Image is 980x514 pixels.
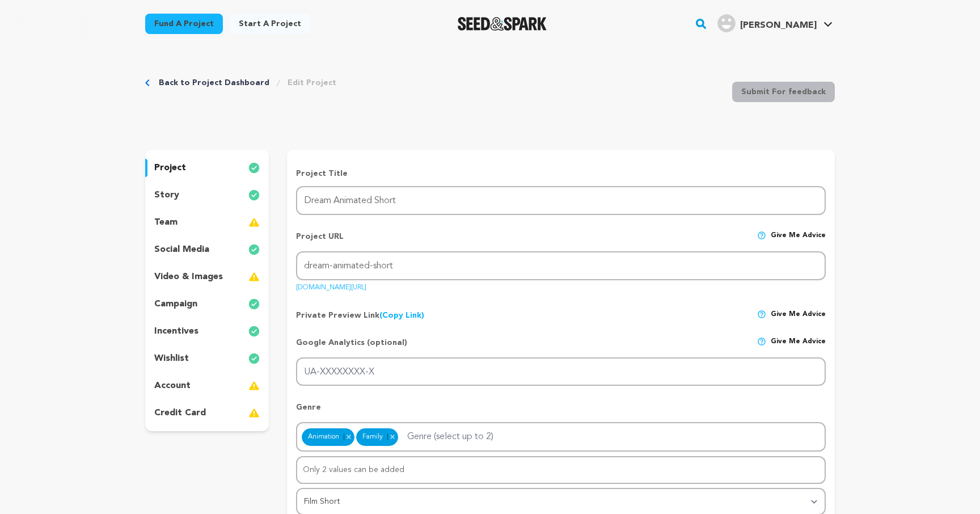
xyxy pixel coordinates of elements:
[458,17,547,31] a: Seed&Spark Homepage
[145,404,269,422] button: credit card
[715,12,835,32] a: Allen S.'s Profile
[154,325,198,338] p: incentives
[458,17,547,31] img: Seed&Spark Logo Dark Mode
[248,270,260,284] img: warning-full.svg
[715,12,835,36] span: Allen S.'s Profile
[145,213,269,231] button: team
[302,428,354,446] div: Animation
[145,241,269,259] button: social media
[145,322,269,340] button: incentives
[248,325,260,338] img: check-circle-full.svg
[154,352,189,365] p: wishlist
[154,216,178,229] p: team
[296,402,826,422] p: Genre
[248,406,260,420] img: warning-full.svg
[145,186,269,204] button: story
[387,433,397,440] button: Remove item: 9
[757,337,766,346] img: help-circle.svg
[296,337,407,357] p: Google Analytics (optional)
[145,268,269,286] button: video & images
[297,457,825,483] div: Only 2 values can be added
[248,379,260,393] img: warning-full.svg
[296,280,366,291] a: [DOMAIN_NAME][URL]
[248,188,260,202] img: check-circle-full.svg
[248,297,260,311] img: check-circle-full.svg
[296,231,344,251] p: Project URL
[344,433,353,440] button: Remove item: 3
[145,295,269,313] button: campaign
[296,168,826,179] p: Project Title
[732,82,835,102] button: Submit For feedback
[230,14,310,34] a: Start a project
[296,357,826,386] input: UA-XXXXXXXX-X
[771,310,826,321] span: Give me advice
[757,231,766,240] img: help-circle.svg
[356,428,398,446] div: Family
[757,310,766,319] img: help-circle.svg
[296,310,424,321] p: Private Preview Link
[771,231,826,251] span: Give me advice
[154,161,186,175] p: project
[145,14,223,34] a: Fund a project
[248,216,260,229] img: warning-full.svg
[296,186,826,215] input: Project Name
[145,377,269,395] button: account
[154,270,223,284] p: video & images
[379,311,424,319] a: (Copy Link)
[154,243,209,256] p: social media
[717,14,736,32] img: user.png
[248,161,260,175] img: check-circle-full.svg
[159,77,269,89] a: Back to Project Dashboard
[771,337,826,357] span: Give me advice
[145,77,336,89] div: Breadcrumb
[288,77,336,89] a: Edit Project
[154,188,179,202] p: story
[248,352,260,365] img: check-circle-full.svg
[296,251,826,280] input: Project URL
[740,21,817,30] span: [PERSON_NAME]
[717,14,817,32] div: Allen S.'s Profile
[154,297,197,311] p: campaign
[400,425,518,444] input: Genre (select up to 2)
[248,243,260,256] img: check-circle-full.svg
[145,159,269,177] button: project
[154,406,206,420] p: credit card
[154,379,191,393] p: account
[145,349,269,368] button: wishlist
